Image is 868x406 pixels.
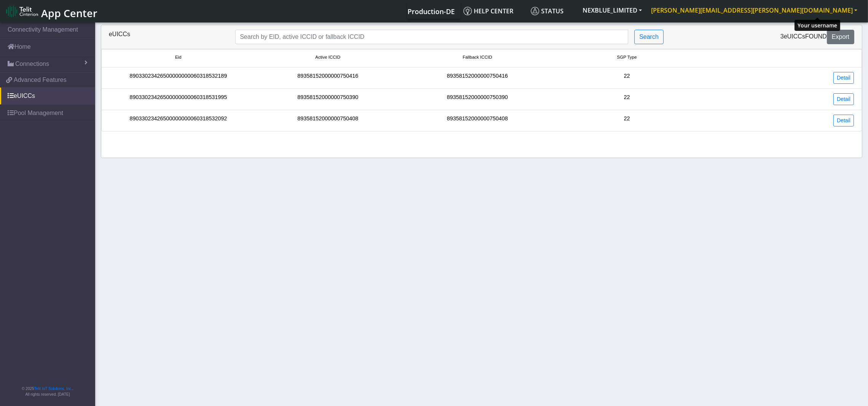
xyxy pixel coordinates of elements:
a: Help center [460,3,528,19]
a: Your current platform instance [407,3,454,19]
div: 89033023426500000000060318531995 [104,93,253,105]
img: status.svg [531,7,539,15]
span: Export [832,34,849,40]
div: 22 [552,93,702,105]
button: NEXBLUE_LIMITED [578,3,647,17]
span: Production-DE [408,7,455,16]
div: 22 [552,72,702,84]
img: knowledge.svg [463,7,472,15]
button: [PERSON_NAME][EMAIL_ADDRESS][PERSON_NAME][DOMAIN_NAME] [647,3,862,17]
span: Advanced Features [14,75,67,85]
span: Help center [463,7,513,15]
span: Fallback ICCID [463,54,492,61]
a: Status [528,3,578,19]
button: Export [827,30,854,44]
input: Search... [235,30,629,44]
a: Detail [833,93,854,105]
div: 89358152000000750390 [403,93,552,105]
span: Active ICCID [315,54,341,61]
span: found [805,33,827,40]
div: 89358152000000750408 [253,115,403,126]
a: Telit IoT Solutions, Inc. [34,387,72,391]
span: Connections [15,59,49,69]
div: eUICCs [103,30,229,44]
a: App Center [6,3,96,19]
span: Eid [175,54,182,61]
div: 89358152000000750416 [253,72,403,84]
div: 89358152000000750390 [253,93,403,105]
div: 89033023426500000000060318532092 [104,115,253,126]
button: Search [634,30,664,44]
a: Detail [833,72,854,84]
span: SGP Type [617,54,637,61]
div: 22 [552,115,702,126]
img: logo-telit-cinterion-gw-new.png [6,5,38,18]
a: Detail [833,115,854,126]
span: Status [531,7,564,15]
div: 89033023426500000000060318532189 [104,72,253,84]
div: 89358152000000750416 [403,72,552,84]
span: 3 [780,33,784,40]
div: Your username [795,20,840,31]
div: 89358152000000750408 [403,115,552,126]
span: App Center [41,6,97,20]
span: eUICCs [784,33,805,40]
